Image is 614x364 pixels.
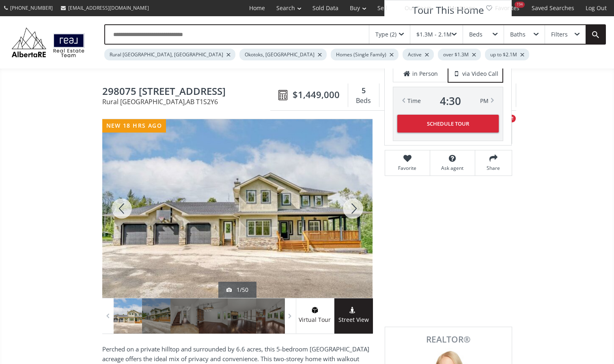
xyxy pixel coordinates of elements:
[438,49,481,60] div: over $1.3M
[102,119,166,133] div: new 18 hrs ago
[296,298,334,334] a: virtual tour iconVirtual Tour
[416,32,452,37] div: $1.3M - 2.1M
[510,32,526,37] div: Baths
[412,70,438,78] span: in Person
[102,98,274,105] span: Rural [GEOGRAPHIC_DATA] , AB T1S2Y6
[383,95,409,107] div: Baths
[485,49,529,60] div: up to $2.1M
[375,32,396,37] div: Type (2)
[8,26,88,59] img: Logo
[239,49,327,60] div: Okotoks, [GEOGRAPHIC_DATA]
[434,165,471,171] span: Ask agent
[440,95,461,107] span: 4 : 30
[397,115,499,133] button: Schedule Tour
[551,32,568,37] div: Filters
[394,335,503,344] span: REALTOR®
[389,165,426,171] span: Favorite
[407,95,489,107] div: Time PM
[469,32,483,37] div: Beds
[331,49,399,60] div: Homes (Single Family)
[10,4,53,11] span: [PHONE_NUMBER]
[403,49,434,60] div: Active
[462,70,498,78] span: via Video Call
[383,86,409,96] div: 3.5
[68,4,149,11] span: [EMAIL_ADDRESS][DOMAIN_NAME]
[102,119,373,298] div: 298075 218 Street West #200 Rural Foothills County, AB T1S2Y6 - Photo 1 of 50
[479,165,508,171] span: Share
[104,49,235,60] div: Rural [GEOGRAPHIC_DATA], [GEOGRAPHIC_DATA]
[334,315,373,325] span: Street View
[296,315,334,325] span: Virtual Tour
[515,2,525,8] div: 194
[226,286,248,294] div: 1/50
[57,0,153,15] a: [EMAIL_ADDRESS][DOMAIN_NAME]
[352,86,375,96] div: 5
[102,86,274,98] span: 298075 218 Street West #200
[293,88,340,101] span: $1,449,000
[352,95,375,107] div: Beds
[311,307,319,313] img: virtual tour icon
